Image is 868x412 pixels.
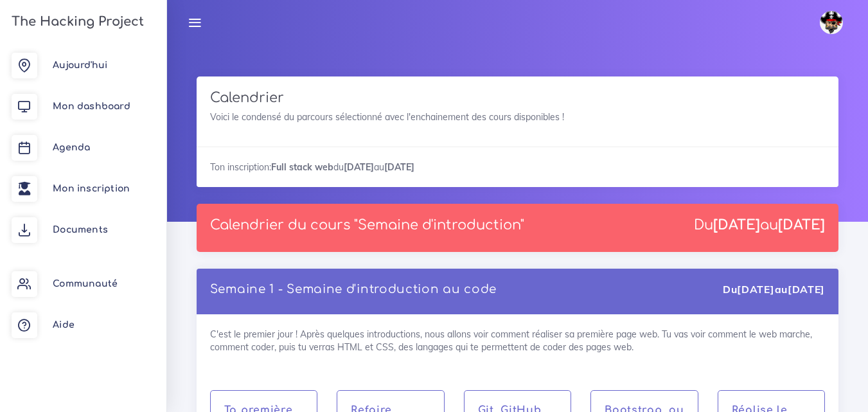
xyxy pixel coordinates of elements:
[344,161,374,173] strong: [DATE]
[384,161,414,173] strong: [DATE]
[271,161,333,173] strong: Full stack web
[210,283,497,296] a: Semaine 1 - Semaine d'introduction au code
[53,102,130,111] span: Mon dashboard
[8,15,144,29] h3: The Hacking Project
[820,11,843,34] img: avatar
[694,217,825,233] div: Du au
[53,225,108,235] span: Documents
[723,282,825,297] div: Du au
[713,217,760,233] strong: [DATE]
[778,217,825,233] strong: [DATE]
[53,143,90,152] span: Agenda
[197,147,838,187] div: Ton inscription: du au
[737,283,774,296] strong: [DATE]
[53,279,118,289] span: Communauté
[53,60,107,70] span: Aujourd'hui
[210,111,825,123] p: Voici le condensé du parcours sélectionné avec l'enchainement des cours disponibles !
[53,320,75,330] span: Aide
[788,283,825,296] strong: [DATE]
[210,217,524,233] p: Calendrier du cours "Semaine d'introduction"
[53,184,130,193] span: Mon inscription
[210,90,825,106] h3: Calendrier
